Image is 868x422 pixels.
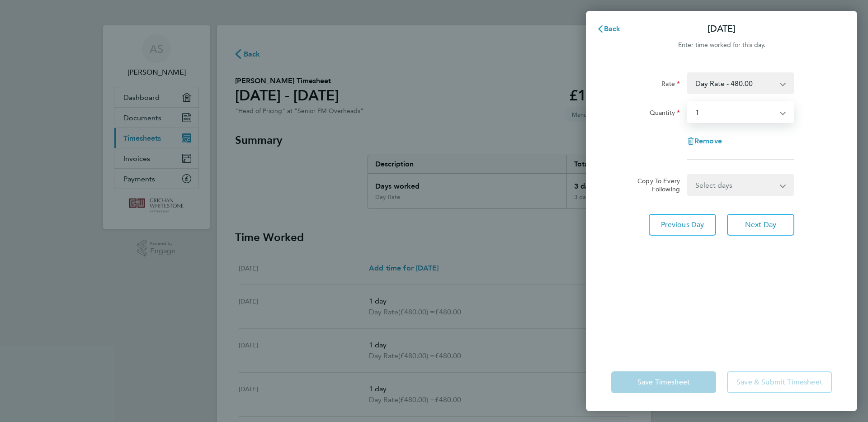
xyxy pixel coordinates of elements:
button: Back [588,20,630,38]
button: Next Day [727,214,794,236]
button: Remove [687,138,722,145]
span: Back [604,24,621,33]
div: Enter time worked for this day. [586,40,857,51]
label: Quantity [650,109,680,119]
span: Remove [694,137,722,145]
button: Previous Day [649,214,716,236]
label: Copy To Every Following [630,177,680,193]
span: Previous Day [661,220,704,229]
label: Rate [661,80,680,90]
span: Next Day [745,220,776,229]
p: [DATE] [708,23,736,35]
